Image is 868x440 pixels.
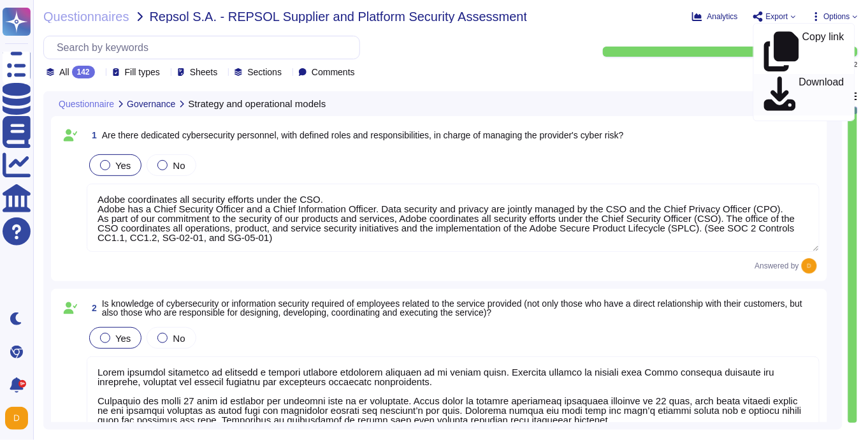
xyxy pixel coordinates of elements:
[127,99,175,108] span: Governance
[190,68,218,77] span: Sheets
[125,68,160,77] span: Fill types
[150,10,528,23] span: Repsol S.A. - REPSOL Supplier and Platform Security Assessment
[692,11,738,22] button: Analytics
[755,262,799,270] span: Answered by
[173,333,185,344] span: No
[754,29,855,74] a: Copy link
[188,99,326,108] span: Strategy and operational models
[18,380,26,388] div: 9+
[115,333,131,344] span: Yes
[115,160,131,171] span: Yes
[59,68,69,77] span: All
[87,184,820,252] textarea: Adobe coordinates all security efforts under the CSO. Adobe has a Chief Security Officer and a Ch...
[5,407,28,430] img: user
[59,99,114,108] span: Questionnaire
[754,74,855,115] a: Download
[3,404,37,432] button: user
[802,32,844,71] p: Copy link
[824,13,850,20] span: Options
[102,130,624,140] span: Are there dedicated cybersecurity personnel, with defined roles and responsibilities, in charge o...
[707,13,738,20] span: Analytics
[87,304,97,312] span: 2
[312,68,355,77] span: Comments
[102,298,803,318] span: Is knowledge of cybersecurity or information security required of employees related to the servic...
[802,258,817,274] img: user
[799,77,844,113] p: Download
[43,10,129,23] span: Questionnaires
[173,160,185,171] span: No
[766,13,788,20] span: Export
[50,36,359,59] input: Search by keywords
[247,68,282,77] span: Sections
[87,131,97,140] span: 1
[72,66,95,78] div: 142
